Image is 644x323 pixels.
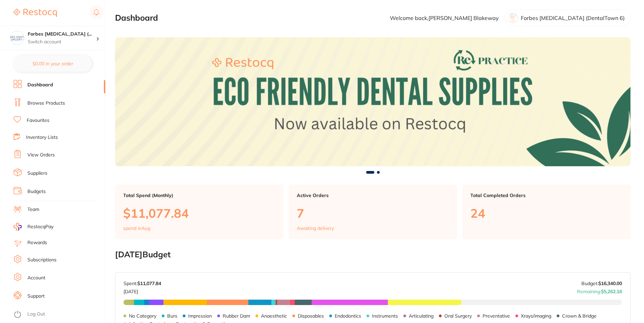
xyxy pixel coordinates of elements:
img: Forbes Dental Surgery (DentalTown 6) [10,31,24,45]
p: Remaining: [577,286,622,294]
a: RestocqPay [14,223,53,231]
p: Budget: [581,281,622,286]
button: $0.00 in your order [14,56,92,72]
a: Team [27,206,39,213]
p: Oral Surgery [444,313,472,319]
p: Impression [188,313,212,319]
h2: [DATE] Budget [115,250,630,259]
p: Forbes [MEDICAL_DATA] (DentalTown 6) [521,15,625,21]
p: Burs [167,313,177,319]
p: Xrays/imaging [521,313,551,319]
p: Switch account [28,39,96,45]
a: Log Out [27,311,45,318]
a: Favourites [27,117,49,124]
a: Total Spend (Monthly)$11,077.84spend inAug [115,185,283,239]
img: RestocqPay [14,223,22,231]
a: Account [27,275,45,281]
p: Rubber Dam [223,313,250,319]
p: Disposables [298,313,324,319]
a: Restocq Logo [14,5,57,21]
strong: $5,262.16 [601,288,622,295]
p: Spent: [124,281,161,286]
a: Inventory Lists [26,134,58,141]
p: 7 [297,206,449,220]
p: Articulating [409,313,434,319]
a: Browse Products [27,100,65,107]
p: Awaiting delivery [297,225,334,231]
p: $11,077.84 [123,206,275,220]
h2: Dashboard [115,13,158,23]
p: spend in Aug [123,225,150,231]
img: Restocq Logo [14,9,57,17]
p: Endodontics [335,313,361,319]
p: Active Orders [297,193,449,198]
p: Instruments [372,313,398,319]
p: No Category [129,313,156,319]
a: Suppliers [27,170,47,177]
p: 24 [470,206,622,220]
a: View Orders [27,152,55,158]
button: Log Out [14,309,103,320]
p: Total Completed Orders [470,193,622,198]
a: Support [27,293,45,300]
a: Budgets [27,188,46,195]
span: RestocqPay [27,223,53,230]
p: Anaesthetic [261,313,287,319]
p: Welcome back, [PERSON_NAME] Blakeway [390,15,499,21]
a: Active Orders7Awaiting delivery [289,185,457,239]
a: Subscriptions [27,257,57,263]
p: Preventative [483,313,510,319]
p: [DATE] [124,286,161,294]
strong: $11,077.84 [137,280,161,286]
h4: Forbes Dental Surgery (DentalTown 6) [28,31,96,38]
a: Dashboard [27,82,53,88]
a: Total Completed Orders24 [462,185,630,239]
p: Crown & Bridge [562,313,597,319]
strong: $16,340.00 [598,280,622,286]
img: Dashboard [115,37,630,166]
p: Total Spend (Monthly) [123,193,275,198]
a: Rewards [27,239,47,246]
